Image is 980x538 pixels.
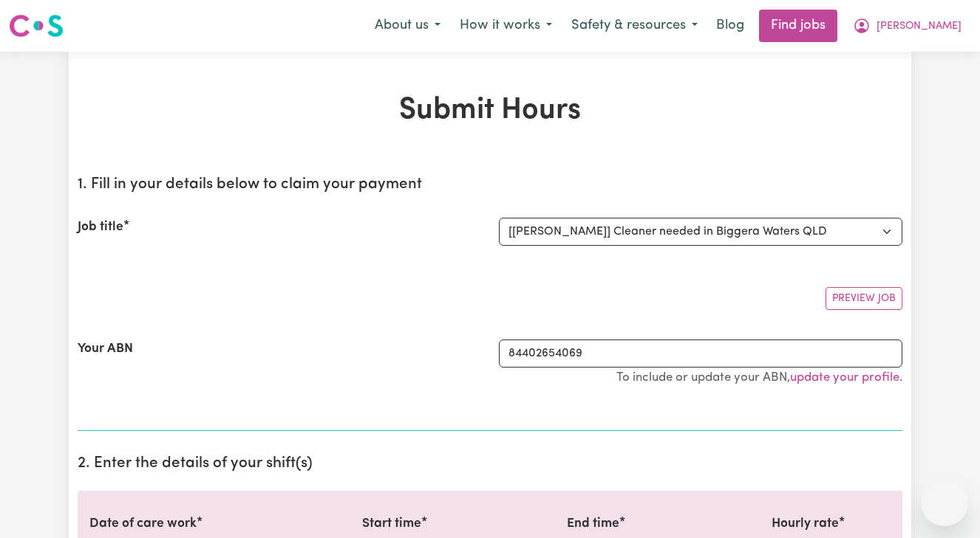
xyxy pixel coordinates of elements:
[362,514,421,534] label: Start time
[772,514,839,534] label: Hourly rate
[759,10,837,42] a: Find jobs
[365,10,450,41] button: About us
[826,287,902,310] button: Preview Job
[78,176,902,194] h2: 1. Fill in your details below to claim your payment
[78,218,123,237] label: Job title
[790,371,899,384] a: update your profile
[877,18,962,35] span: [PERSON_NAME]
[567,514,619,534] label: End time
[843,10,971,41] button: My Account
[707,10,753,42] a: Blog
[89,514,197,534] label: Date of care work
[9,9,64,43] a: Careseekers logo
[78,93,902,128] h1: Submit Hours
[562,10,707,41] button: Safety & resources
[616,371,902,384] small: To include or update your ABN, .
[921,479,968,526] iframe: Button to launch messaging window
[9,13,64,39] img: Careseekers logo
[78,455,902,473] h2: 2. Enter the details of your shift(s)
[450,10,562,41] button: How it works
[78,339,133,359] label: Your ABN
